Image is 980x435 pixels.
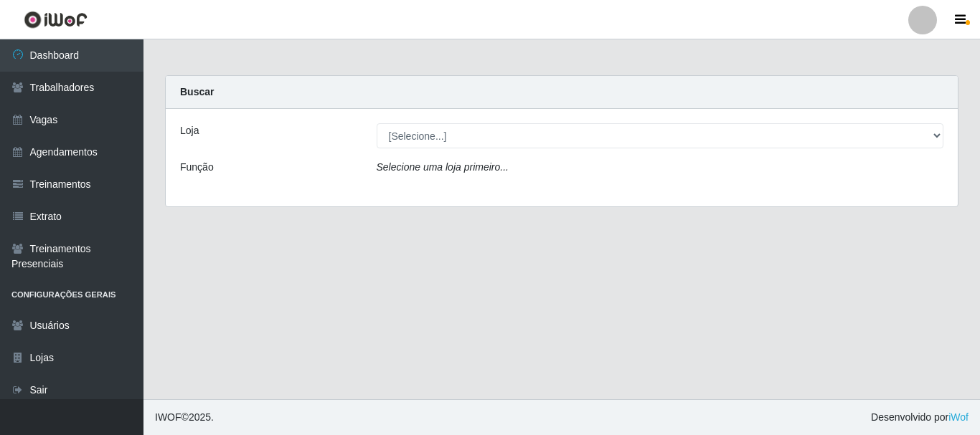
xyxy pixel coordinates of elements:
label: Loja [180,123,199,138]
i: Selecione uma loja primeiro... [377,161,509,173]
img: CoreUI Logo [24,11,88,29]
span: IWOF [155,411,182,423]
strong: Buscar [180,86,214,97]
label: Função [180,160,214,175]
a: iWof [948,411,969,423]
span: Desenvolvido por [871,410,969,425]
span: © 2025 . [155,410,214,425]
